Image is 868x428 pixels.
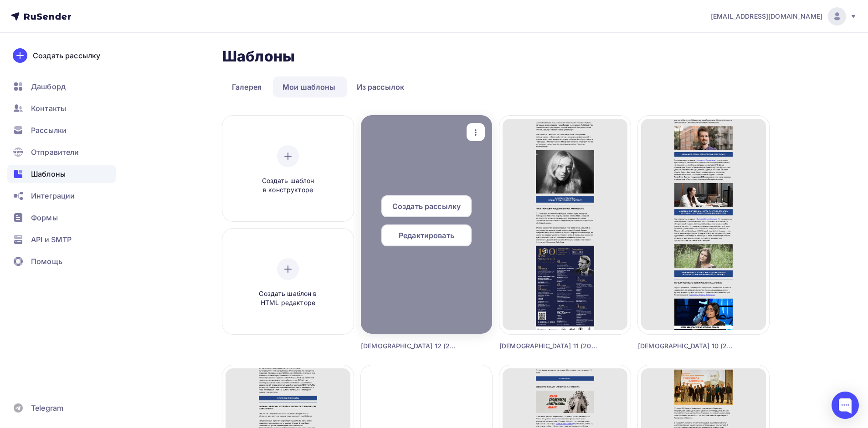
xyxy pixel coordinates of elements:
span: Формы [31,212,58,223]
span: Рассылки [31,125,67,136]
a: Рассылки [7,121,116,139]
a: Шаблоны [7,165,116,183]
span: Редактировать [399,230,454,241]
a: Контакты [7,99,116,117]
span: API и SMTP [31,234,72,245]
span: Шаблоны [31,168,66,179]
span: [EMAIL_ADDRESS][DOMAIN_NAME] [711,12,822,21]
a: Галерея [222,76,271,97]
span: Telegram [31,403,63,413]
span: Создать шаблон в HTML редакторе [245,289,331,308]
div: [DEMOGRAPHIC_DATA] 11 (2025) [499,341,598,351]
a: Дашборд [7,77,116,96]
a: Формы [7,209,116,227]
a: Из рассылок [347,76,414,97]
div: [DEMOGRAPHIC_DATA] 12 (2025) [361,341,459,351]
span: Интеграции [31,190,75,201]
h2: Шаблоны [222,47,295,66]
div: [DEMOGRAPHIC_DATA] 10 (2025) [638,341,736,351]
a: Отправители [7,143,116,161]
span: Помощь [31,256,62,267]
a: Мои шаблоны [273,76,345,97]
span: Отправители [31,147,79,158]
a: [EMAIL_ADDRESS][DOMAIN_NAME] [711,7,857,25]
div: Создать рассылку [33,50,100,61]
span: Создать рассылку [392,201,461,212]
span: Дашборд [31,81,66,92]
span: Контакты [31,103,66,114]
span: Создать шаблон в конструкторе [245,176,331,195]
